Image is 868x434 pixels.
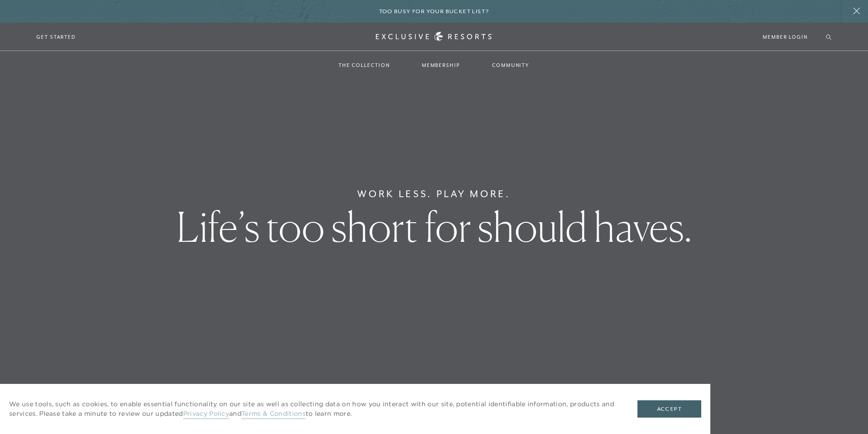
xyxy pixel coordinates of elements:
[483,52,539,78] a: Community
[413,52,469,78] a: Membership
[36,33,76,41] a: Get Started
[763,33,808,41] a: Member Login
[379,7,489,16] h6: Too busy for your bucket list?
[241,409,306,419] a: Terms & Conditions
[9,399,619,419] p: We use tools, such as cookies, to enable essential functionality on our site as well as collectin...
[637,400,701,418] button: Accept
[329,52,399,78] a: The Collection
[176,206,692,247] h1: Life’s too short for should haves.
[183,409,229,419] a: Privacy Policy
[357,187,511,201] h6: Work Less. Play More.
